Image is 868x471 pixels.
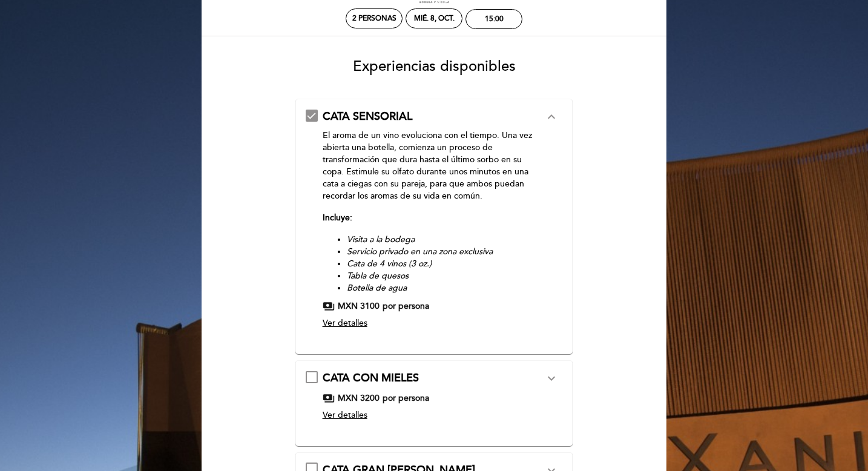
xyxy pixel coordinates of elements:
[347,246,493,257] em: Servicio privado en una zona exclusiva
[485,15,504,24] div: 15:00
[541,371,562,386] button: expand_more
[544,110,559,124] i: expand_less
[347,234,415,245] em: Visita a la bodega
[541,109,562,125] button: expand_less
[544,371,559,386] i: expand_more
[353,58,516,75] span: Experiencias disponibles
[383,300,429,312] span: por persona
[306,371,563,426] md-checkbox: CATA CON MIELES expand_more Esta fascinante cata ofrece la oportunidad de degustar nuestros vinos...
[323,212,352,223] strong: Incluye:
[323,410,367,420] span: Ver detalles
[414,14,455,23] div: mié. 8, oct.
[306,109,563,334] md-checkbox: CATA SENSORIAL expand_more El aroma de un vino evoluciona con el tiempo. Una vez abierta una bote...
[323,392,335,404] span: payments
[338,300,380,312] span: MXN 3100
[347,283,407,293] em: Botella de agua
[352,14,396,23] span: 2 personas
[383,392,429,404] span: por persona
[323,371,419,384] span: CATA CON MIELES
[323,130,545,202] p: El aroma de un vino evoluciona con el tiempo. Una vez abierta una botella, comienza un proceso de...
[323,318,367,328] span: Ver detalles
[323,110,412,123] span: CATA SENSORIAL
[323,300,335,312] span: payments
[338,392,380,404] span: MXN 3200
[347,271,409,281] em: Tabla de quesos
[347,259,432,269] em: Cata de 4 vinos (3 oz.)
